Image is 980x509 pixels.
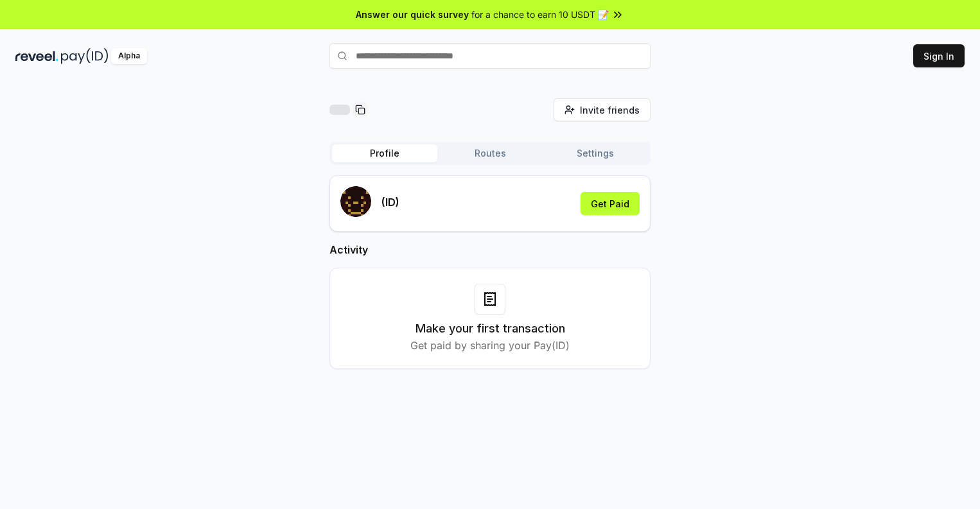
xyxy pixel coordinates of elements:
h3: Make your first transaction [416,320,565,338]
p: (ID) [381,194,399,210]
p: Get paid by sharing your Pay(ID) [410,338,570,353]
button: Invite friends [554,98,651,121]
span: for a chance to earn 10 USDT 📝 [471,8,609,21]
button: Get Paid [581,192,640,215]
img: pay_id [61,48,109,64]
span: Invite friends [580,103,640,117]
span: Answer our quick survey [356,8,469,21]
button: Routes [437,144,543,162]
button: Profile [332,144,437,162]
button: Settings [543,144,648,162]
div: Alpha [111,48,147,64]
h2: Activity [329,242,651,257]
button: Sign In [913,44,965,67]
img: reveel_dark [15,48,58,64]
